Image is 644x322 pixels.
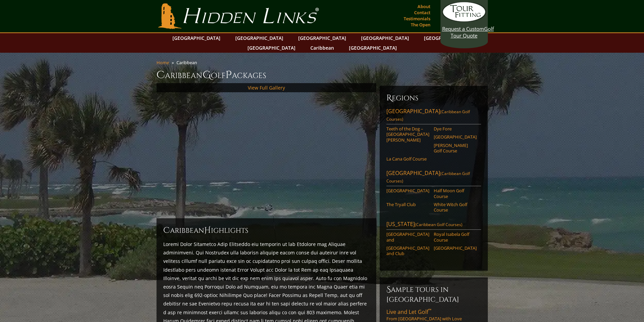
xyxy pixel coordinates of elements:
[442,25,484,32] span: Request a Custom
[434,134,477,140] a: [GEOGRAPHIC_DATA]
[428,307,431,313] sup: ™
[386,308,481,322] a: Live and Let Golf™From [GEOGRAPHIC_DATA] with Love
[386,308,431,316] span: Live and Let Golf
[421,33,475,43] a: [GEOGRAPHIC_DATA]
[386,93,481,103] h6: Regions
[415,222,462,227] span: (Caribbean Golf Courses)
[386,188,429,193] a: [GEOGRAPHIC_DATA]
[157,59,169,66] a: Home
[358,33,412,43] a: [GEOGRAPHIC_DATA]
[225,68,232,82] span: P
[434,143,477,154] a: [PERSON_NAME] Golf Course
[386,169,481,186] a: [GEOGRAPHIC_DATA](Caribbean Golf Courses)
[169,33,224,43] a: [GEOGRAPHIC_DATA]
[434,188,477,199] a: Half Moon Golf Course
[386,220,481,230] a: [US_STATE](Caribbean Golf Courses)
[434,231,477,243] a: Royal Isabela Golf Course
[412,8,432,17] a: Contact
[386,109,470,122] span: (Caribbean Golf Courses)
[202,68,211,82] span: G
[409,20,432,29] a: The Open
[386,202,429,207] a: The Tryall Club
[402,14,432,23] a: Testimonials
[434,245,477,251] a: [GEOGRAPHIC_DATA]
[248,84,285,91] a: View Full Gallery
[386,245,429,256] a: [GEOGRAPHIC_DATA] and Club
[434,202,477,213] a: White Witch Golf Course
[244,43,299,53] a: [GEOGRAPHIC_DATA]
[386,126,429,143] a: Teeth of the Dog – [GEOGRAPHIC_DATA][PERSON_NAME]
[307,43,337,53] a: Caribbean
[386,171,470,184] span: (Caribbean Golf Courses)
[295,33,350,43] a: [GEOGRAPHIC_DATA]
[163,225,369,236] h2: Caribbean ighlights
[345,43,400,53] a: [GEOGRAPHIC_DATA]
[176,59,200,66] li: Caribbean
[434,126,477,131] a: Dye Fore
[386,156,429,162] a: La Cana Golf Course
[232,33,287,43] a: [GEOGRAPHIC_DATA]
[386,231,429,243] a: [GEOGRAPHIC_DATA] and
[386,107,481,124] a: [GEOGRAPHIC_DATA](Caribbean Golf Courses)
[157,68,488,82] h1: Caribbean olf ackages
[204,225,211,236] span: H
[442,2,486,39] a: Request a CustomGolf Tour Quote
[416,2,432,11] a: About
[386,284,481,304] h6: Sample Tours in [GEOGRAPHIC_DATA]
